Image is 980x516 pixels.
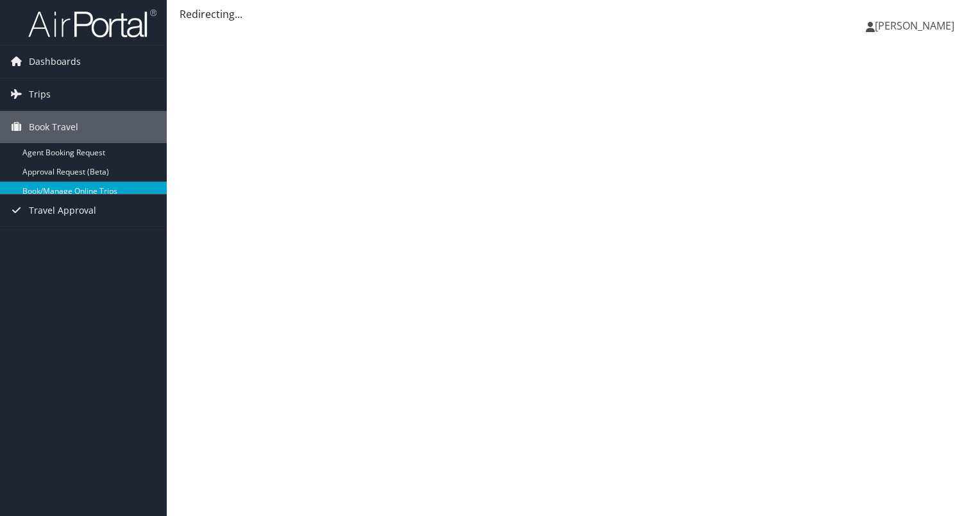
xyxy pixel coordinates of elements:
span: Dashboards [29,46,81,78]
span: Book Travel [29,111,78,143]
span: [PERSON_NAME] [875,19,954,33]
a: [PERSON_NAME] [866,6,967,45]
span: Trips [29,78,51,110]
div: Redirecting... [180,6,967,22]
img: airportal-logo.png [28,8,156,39]
span: Travel Approval [29,194,96,227]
